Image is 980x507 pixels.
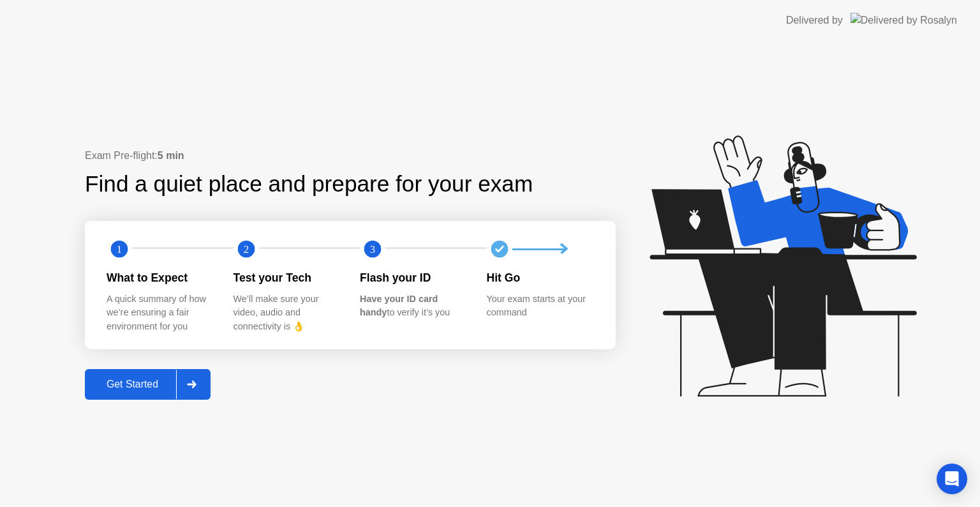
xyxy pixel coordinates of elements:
button: Get Started [85,369,211,400]
div: Open Intercom Messenger [937,464,967,494]
div: Flash your ID [360,269,466,286]
div: to verify it’s you [360,292,466,320]
div: Your exam starts at your command [487,292,593,320]
img: Delivered by Rosalyn [850,13,957,27]
div: Exam Pre-flight: [85,148,616,163]
div: Hit Go [487,269,593,286]
div: Delivered by [786,13,843,28]
div: We’ll make sure your video, audio and connectivity is 👌 [234,292,340,334]
div: Find a quiet place and prepare for your exam [85,167,535,201]
b: Have your ID card handy [360,294,438,318]
div: A quick summary of how we’re ensuring a fair environment for you [107,292,213,334]
div: Get Started [89,379,176,390]
b: 5 min [158,150,184,161]
div: Test your Tech [234,269,340,286]
text: 1 [117,243,122,255]
text: 2 [243,243,248,255]
text: 3 [370,243,375,255]
div: What to Expect [107,269,213,286]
